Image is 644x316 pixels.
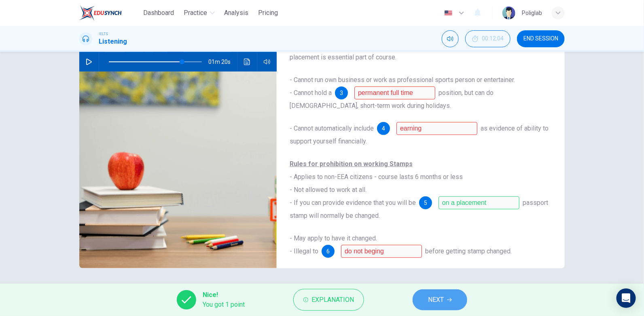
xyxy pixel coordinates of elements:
span: 01m 20s [208,52,237,72]
span: before getting stamp changed. [425,247,512,255]
span: Explanation [311,294,354,305]
input: earnings; your earnings [396,122,477,135]
button: END SESSION [517,30,565,47]
span: 00:12:04 [482,36,504,42]
img: Profile picture [502,6,515,19]
img: en [443,10,453,16]
button: 00:12:04 [465,30,511,47]
div: Poliglab [522,8,542,18]
div: Open Intercom Messenger [616,289,636,308]
img: EduSynch logo [79,5,122,21]
span: Analysis [225,8,249,18]
span: Nice! [203,290,245,300]
span: NEXT [428,294,444,305]
button: Practice [181,6,218,20]
span: 4 [382,126,385,131]
span: - Cannot run own business or work as professional sports person or entertainer. - Cannot hold a [290,76,515,97]
input: permanent full-time [354,86,435,99]
span: Dashboard [144,8,174,18]
input: begin your placement [341,245,422,258]
span: - May apply to have it changed. - Illegal to [290,234,377,255]
span: 6 [326,249,330,254]
button: Dashboard [140,6,178,20]
div: Hide [465,30,511,47]
span: You got 1 point [203,300,245,310]
input: on a placement [439,196,519,209]
button: Pricing [255,6,282,20]
span: Practice [184,8,208,18]
span: - Applies to non-EEA citizens - course lasts 6 months or less - Not allowed to work at all. - If ... [290,160,463,206]
img: International Employment [79,72,277,268]
a: EduSynch logo [79,5,140,21]
span: - Cannot automatically include [290,124,374,132]
h1: Listening [99,37,127,46]
span: IELTS [99,31,108,37]
span: Pricing [258,8,278,18]
div: Mute [442,30,459,47]
button: Explanation [293,289,364,311]
span: 3 [340,90,343,96]
button: NEXT [413,289,467,310]
span: END SESSION [523,36,558,42]
span: 5 [424,200,427,206]
button: Click to see the audio transcription [241,52,254,72]
button: Analysis [221,6,252,20]
u: Rules for prohibition on working Stamps [290,160,413,168]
